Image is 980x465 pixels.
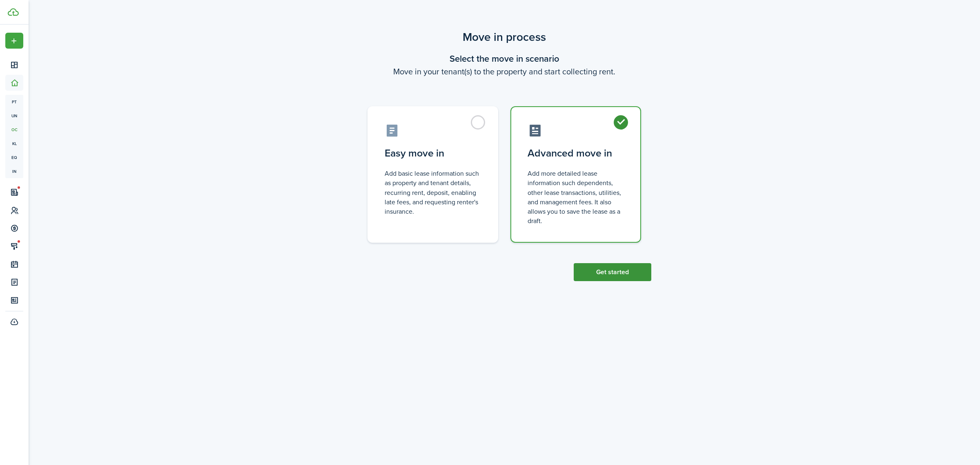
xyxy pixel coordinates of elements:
wizard-step-header-description: Move in your tenant(s) to the property and start collecting rent. [357,65,651,78]
a: in [5,164,23,178]
a: un [5,109,23,123]
wizard-step-header-title: Select the move in scenario [357,52,651,65]
img: TenantCloud [8,8,19,16]
a: eq [5,150,23,164]
a: kl [5,136,23,150]
a: oc [5,123,23,136]
button: Get started [574,263,651,281]
scenario-title: Move in process [357,29,651,46]
control-radio-card-description: Add basic lease information such as property and tenant details, recurring rent, deposit, enablin... [385,169,481,216]
control-radio-card-description: Add more detailed lease information such dependents, other lease transactions, utilities, and man... [528,169,624,226]
button: Open menu [5,33,23,49]
a: pt [5,95,23,109]
control-radio-card-title: Advanced move in [528,146,624,161]
control-radio-card-title: Easy move in [385,146,481,161]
